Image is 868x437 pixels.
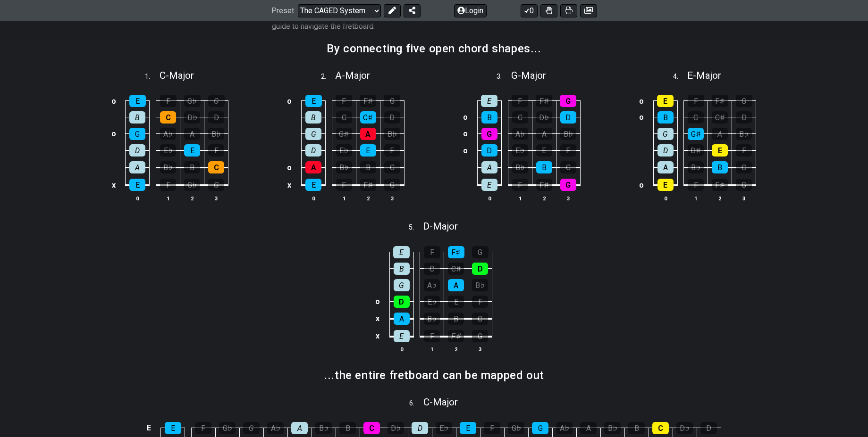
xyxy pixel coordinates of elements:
[712,128,728,140] div: A
[512,111,528,124] div: C
[423,396,458,408] span: C - Major
[160,70,194,81] span: C - Major
[481,161,497,173] div: A
[673,72,687,82] span: 4 .
[460,109,471,125] td: o
[481,128,497,140] div: G
[497,72,511,82] span: 3 .
[736,179,752,191] div: G
[560,128,576,140] div: B♭
[508,193,532,203] th: 1
[448,263,464,275] div: C♯
[424,279,440,291] div: A♭
[143,420,154,436] td: E
[560,95,576,107] div: G
[687,70,721,81] span: E - Major
[360,95,376,107] div: F♯
[332,193,356,203] th: 1
[156,193,180,203] th: 1
[284,176,295,194] td: x
[384,144,400,157] div: F
[436,422,452,434] div: E♭
[653,193,677,203] th: 0
[129,95,146,107] div: E
[657,179,674,191] div: E
[657,111,674,124] div: B
[521,4,538,17] button: 0
[335,70,370,81] span: A - Major
[305,144,321,157] div: D
[481,144,497,157] div: D
[560,144,576,157] div: F
[460,422,476,434] div: E
[536,111,552,124] div: D♭
[472,246,489,258] div: G
[129,179,145,191] div: E
[536,144,552,157] div: E
[448,279,464,291] div: A
[454,4,487,17] button: Login
[291,422,308,434] div: A
[384,179,400,191] div: G
[472,279,488,291] div: B♭
[688,179,704,191] div: F
[688,144,704,157] div: D♯
[536,179,552,191] div: F♯
[180,193,204,203] th: 2
[688,111,704,124] div: C
[636,176,647,194] td: o
[129,128,145,140] div: G
[511,70,546,81] span: G - Major
[580,422,597,434] div: A
[305,179,321,191] div: E
[384,111,400,124] div: D
[184,128,200,140] div: A
[394,313,410,325] div: A
[267,422,284,434] div: A♭
[160,111,176,124] div: C
[380,193,404,203] th: 3
[360,144,376,157] div: E
[388,422,404,434] div: D♭
[298,4,381,17] select: Preset
[126,193,150,203] th: 0
[628,422,645,434] div: B
[393,246,410,258] div: E
[472,263,488,275] div: D
[208,161,224,173] div: C
[460,142,471,159] td: o
[676,422,693,434] div: D♭
[384,161,400,173] div: C
[712,161,728,173] div: B
[657,161,674,173] div: A
[208,144,224,157] div: F
[732,193,756,203] th: 3
[160,128,176,140] div: A♭
[305,161,321,173] div: A
[657,95,674,107] div: E
[372,310,383,327] td: x
[327,43,541,54] h2: By connecting five open chord shapes...
[372,327,383,345] td: x
[472,296,488,308] div: F
[184,161,200,173] div: B
[360,179,376,191] div: F♯
[394,263,410,275] div: B
[284,93,295,109] td: o
[384,95,400,107] div: G
[243,422,260,434] div: G
[636,109,647,125] td: o
[219,422,236,434] div: G♭
[321,72,335,82] span: 2 .
[160,179,176,191] div: F
[184,111,200,124] div: D♭
[271,6,294,15] span: Preset
[556,422,573,434] div: A♭
[302,193,326,203] th: 0
[604,422,621,434] div: B♭
[184,179,200,191] div: G♭
[108,125,119,142] td: o
[540,4,557,17] button: Toggle Dexterity for all fretkits
[636,93,647,109] td: o
[336,128,352,140] div: G♯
